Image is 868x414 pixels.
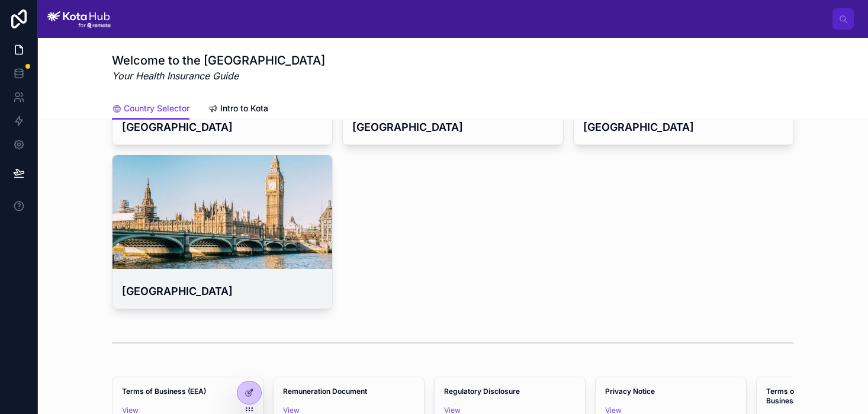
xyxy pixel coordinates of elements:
[120,17,832,21] div: scrollable content
[220,102,268,114] span: Intro to Kota
[112,155,333,309] a: [GEOGRAPHIC_DATA]
[208,98,268,121] a: Intro to Kota
[112,69,325,83] em: Your Health Insurance Guide
[605,387,655,396] strong: Privacy Notice
[352,119,553,135] h4: [GEOGRAPHIC_DATA]
[583,119,784,135] h4: [GEOGRAPHIC_DATA]
[112,98,189,120] a: Country Selector
[283,387,367,396] strong: Remuneration Document
[444,387,520,396] strong: Regulatory Disclosure
[124,102,189,114] span: Country Selector
[122,387,206,396] strong: Terms of Business (EEA)
[47,9,111,28] img: App logo
[122,119,323,135] h4: [GEOGRAPHIC_DATA]
[122,283,323,299] h4: [GEOGRAPHIC_DATA]
[112,52,325,69] h1: Welcome to the [GEOGRAPHIC_DATA]
[112,155,332,269] div: london.jpg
